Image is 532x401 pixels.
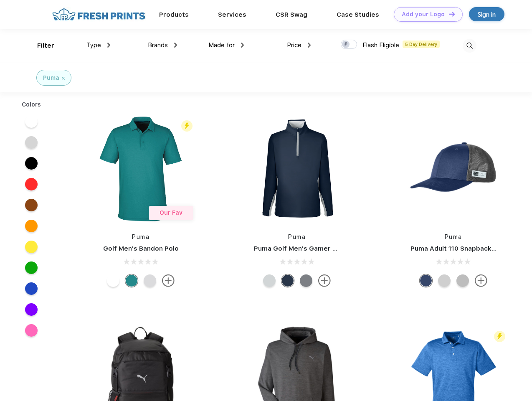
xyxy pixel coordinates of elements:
div: Add your Logo [402,11,445,18]
img: flash_active_toggle.svg [494,331,505,342]
div: Green Lagoon [125,274,138,287]
img: dropdown.png [241,43,244,48]
a: Sign in [469,7,504,21]
div: Sign in [478,10,496,19]
a: CSR Swag [276,11,307,18]
img: DT [449,12,455,16]
img: dropdown.png [174,43,177,48]
div: Filter [37,41,54,51]
div: Quarry with Brt Whit [456,274,469,287]
span: Type [86,41,101,49]
a: Products [159,11,189,18]
div: Colors [15,100,48,109]
div: Quarry Brt Whit [438,274,451,287]
div: High Rise [263,274,276,287]
span: Our Fav [160,209,182,216]
div: High Rise [144,274,156,287]
img: flash_active_toggle.svg [181,120,193,132]
div: Bright White [107,274,119,287]
img: more.svg [475,274,487,287]
img: func=resize&h=266 [398,113,509,224]
span: Flash Eligible [362,41,399,49]
div: Puma [43,74,59,82]
a: Puma [132,233,149,240]
img: func=resize&h=266 [241,113,352,224]
img: func=resize&h=266 [85,113,196,224]
img: more.svg [162,274,175,287]
a: Golf Men's Bandon Polo [103,245,179,252]
a: Services [218,11,246,18]
span: Price [287,41,301,49]
a: Puma [288,233,306,240]
span: Made for [208,41,235,49]
img: dropdown.png [308,43,311,48]
a: Puma [445,233,462,240]
img: filter_cancel.svg [62,77,65,80]
img: dropdown.png [107,43,110,48]
img: desktop_search.svg [463,39,476,53]
img: more.svg [318,274,331,287]
img: fo%20logo%202.webp [50,7,148,22]
div: Navy Blazer [281,274,294,287]
a: Puma Golf Men's Gamer Golf Quarter-Zip [254,245,386,252]
div: Peacoat with Qut Shd [420,274,432,287]
div: Quiet Shade [300,274,312,287]
span: Brands [148,41,168,49]
span: 5 Day Delivery [403,41,440,48]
